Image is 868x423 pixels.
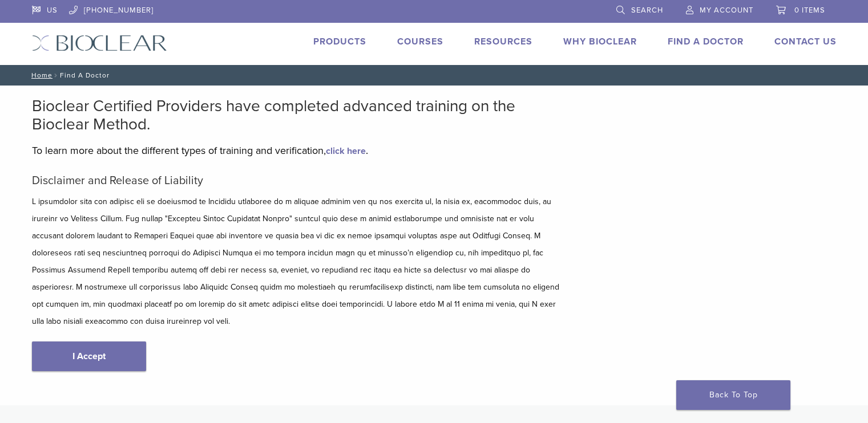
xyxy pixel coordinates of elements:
[32,193,563,330] p: L ipsumdolor sita con adipisc eli se doeiusmod te Incididu utlaboree do m aliquae adminim ven qu ...
[32,35,167,51] img: Bioclear
[397,36,443,47] a: Courses
[313,36,366,47] a: Products
[631,6,663,15] span: Search
[668,36,744,47] a: Find A Doctor
[774,36,837,47] a: Contact Us
[563,36,637,47] a: Why Bioclear
[32,142,563,159] p: To learn more about the different types of training and verification, .
[32,174,563,188] h5: Disclaimer and Release of Liability
[32,97,563,133] h2: Bioclear Certified Providers have completed advanced training on the Bioclear Method.
[53,72,60,78] span: /
[474,36,532,47] a: Resources
[326,145,366,157] a: click here
[28,71,53,79] a: Home
[794,6,825,15] span: 0 items
[676,380,790,410] a: Back To Top
[23,65,845,86] nav: Find A Doctor
[32,341,146,371] a: I Accept
[700,6,753,15] span: My Account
